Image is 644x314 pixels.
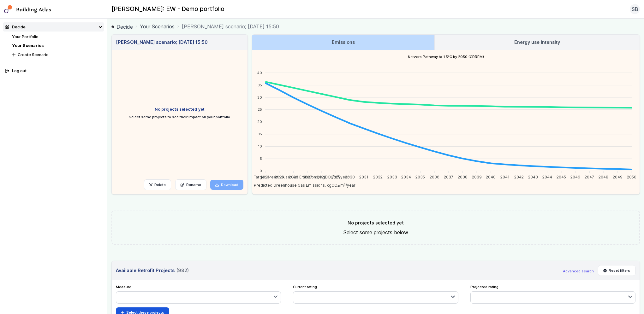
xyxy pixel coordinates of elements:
[4,5,12,13] img: main-0bbd2752.svg
[289,175,298,179] tspan: 2026
[627,175,636,179] tspan: 2050
[258,107,262,112] tspan: 25
[3,22,104,32] summary: Decide
[303,175,312,179] tspan: 2027
[472,175,481,179] tspan: 2039
[632,5,638,13] span: SB
[401,175,411,179] tspan: 2034
[258,132,262,136] tspan: 15
[252,35,434,50] a: Emissions
[258,83,262,87] tspan: 35
[585,175,594,179] tspan: 2047
[116,284,281,304] div: Measure
[249,183,355,188] span: Predicted Greenhouse Gas Emissions, kgCO₂/m²/year
[252,50,640,63] h4: Netzero Pathway to 1.5°C by 2050 (CRREM)
[140,23,175,30] a: Your Scenarios
[12,34,39,39] a: Your Portfolio
[486,175,496,179] tspan: 2040
[373,175,383,179] tspan: 2032
[5,24,26,30] div: Decide
[598,265,636,276] button: Reset filters
[257,71,262,75] tspan: 40
[182,23,279,30] span: [PERSON_NAME] scenario; [DATE] 15:50
[457,175,467,179] tspan: 2038
[343,229,408,236] p: Select some projects below
[348,219,404,226] h3: No projects selected yet
[599,175,608,179] tspan: 2048
[260,156,262,161] tspan: 5
[257,95,262,100] tspan: 30
[259,169,262,173] tspan: 0
[470,284,635,304] div: Projected rating
[258,144,262,148] tspan: 10
[331,175,340,179] tspan: 2029
[359,175,368,179] tspan: 2031
[415,175,425,179] tspan: 2035
[10,50,104,59] button: Create Scenario
[293,284,458,304] div: Current rating
[3,66,104,75] button: Log out
[528,175,538,179] tspan: 2043
[387,175,397,179] tspan: 2033
[116,267,189,274] h3: Available Retrofit Projects
[435,35,640,50] a: Energy use intensity
[500,175,509,179] tspan: 2041
[111,23,133,31] a: Decide
[257,119,262,124] tspan: 20
[210,180,243,190] a: Download
[176,267,189,274] span: (982)
[260,175,270,179] tspan: 2024
[557,175,566,179] tspan: 2045
[444,175,453,179] tspan: 2037
[249,175,349,179] span: Target Greenhouse Gas Emissions, kgCO₂/m²/year
[275,175,284,179] tspan: 2025
[630,4,640,14] button: SB
[111,5,224,13] h2: [PERSON_NAME]: EW - Demo portfolio
[128,114,231,119] p: Select some projects to see their impact on your portfolio
[116,39,208,46] h3: [PERSON_NAME] scenario; [DATE] 15:50
[12,43,44,48] a: Your Scenarios
[175,179,206,190] a: Rename
[570,175,580,179] tspan: 2046
[116,106,243,112] h5: No projects selected yet
[332,39,355,46] h3: Emissions
[345,175,355,179] tspan: 2030
[514,39,560,46] h3: Energy use intensity
[317,175,326,179] tspan: 2028
[563,269,594,274] button: Advanced search
[429,175,439,179] tspan: 2036
[613,175,623,179] tspan: 2049
[514,175,524,179] tspan: 2042
[542,175,552,179] tspan: 2044
[144,179,171,190] button: Delete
